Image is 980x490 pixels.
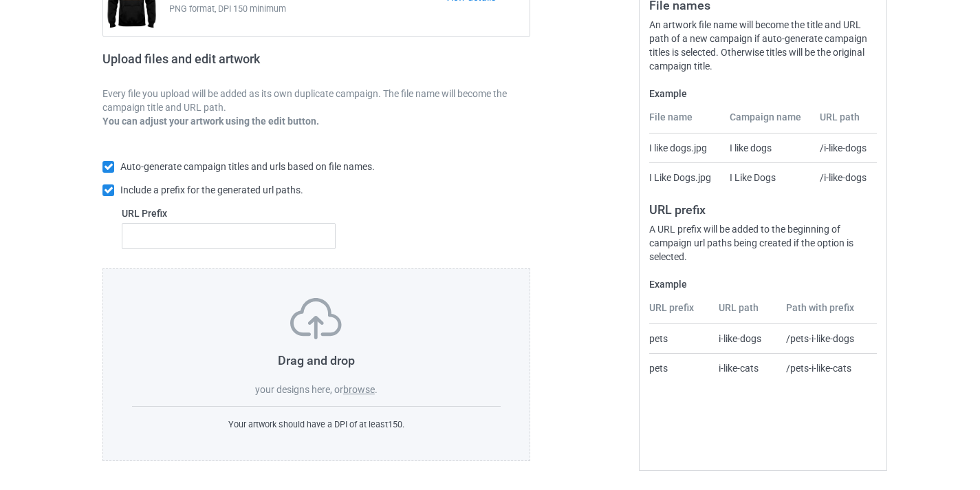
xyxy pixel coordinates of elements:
[711,324,779,353] td: i-like-dogs
[711,353,779,383] td: i-like-cats
[778,353,877,383] td: /pets-i-like-cats
[649,301,711,324] th: URL prefix
[649,110,721,134] th: File name
[228,419,404,429] span: Your artwork should have a DPI of at least 150 .
[649,353,711,383] td: pets
[649,134,721,162] td: I like dogs.jpg
[375,384,378,395] span: .
[343,384,375,395] label: browse
[649,87,877,100] label: Example
[778,324,877,353] td: /pets-i-like-dogs
[102,52,359,77] h2: Upload files and edit artwork
[711,301,779,324] th: URL path
[290,298,342,339] img: svg+xml;base64,PD94bWwgdmVyc2lvbj0iMS4wIiBlbmNvZGluZz0iVVRGLTgiPz4KPHN2ZyB3aWR0aD0iNzVweCIgaGVpZ2...
[102,116,319,127] b: You can adjust your artwork using the edit button.
[649,324,711,353] td: pets
[649,162,721,192] td: I Like Dogs.jpg
[812,134,877,162] td: /i-like-dogs
[649,277,877,291] label: Example
[120,184,303,195] span: Include a prefix for the generated url paths.
[812,110,877,134] th: URL path
[778,301,877,324] th: Path with prefix
[812,162,877,192] td: /i-like-dogs
[649,202,877,217] h3: URL prefix
[132,352,501,368] h3: Drag and drop
[255,384,343,395] span: your designs here, or
[722,162,813,192] td: I Like Dogs
[169,2,445,16] span: PNG format, DPI 150 minimum
[722,110,813,134] th: Campaign name
[120,161,375,172] span: Auto-generate campaign titles and urls based on file names.
[122,206,336,220] label: URL Prefix
[649,222,877,264] div: A URL prefix will be added to the beginning of campaign url paths being created if the option is ...
[722,134,813,162] td: I like dogs
[649,18,877,73] div: An artwork file name will become the title and URL path of a new campaign if auto-generate campai...
[102,87,530,114] p: Every file you upload will be added as its own duplicate campaign. The file name will become the ...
